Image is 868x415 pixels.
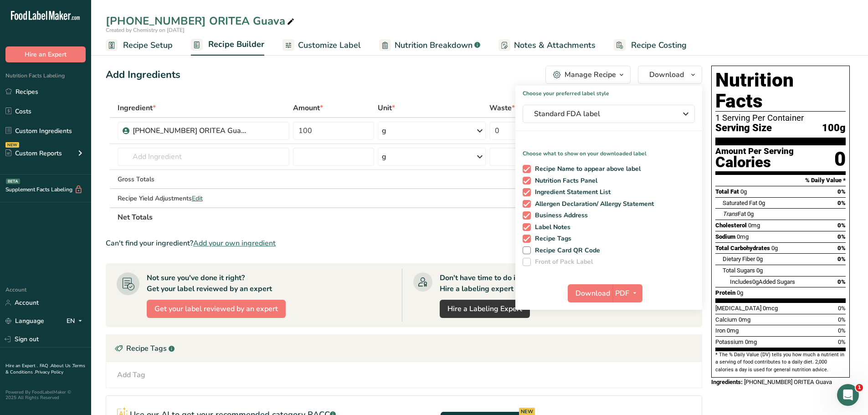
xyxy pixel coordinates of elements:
[631,39,687,51] span: Recipe Costing
[837,200,846,206] span: 0%
[106,67,180,82] div: Add Ingredients
[856,384,863,391] span: 1
[515,142,702,158] p: Choose what to show on your downloaded label
[116,207,573,226] th: Net Totals
[715,289,735,296] span: Protein
[837,222,846,229] span: 0%
[395,39,473,51] span: Nutrition Breakdown
[117,369,145,380] div: Add Tag
[715,327,725,334] span: Iron
[756,256,763,262] span: 0g
[763,305,778,312] span: 0mcg
[727,327,739,334] span: 0mg
[282,35,361,56] a: Customize Label
[106,335,702,362] div: Recipe Tags
[515,86,702,97] h1: Choose your preferred label style
[147,272,272,294] div: Not sure you've done it right? Get your label reviewed by an expert
[118,102,156,113] span: Ingredient
[723,210,738,217] i: Trans
[531,188,611,196] span: Ingredient Statement List
[531,211,588,220] span: Business Address
[838,327,846,334] span: 0%
[106,13,296,29] div: [PHONE_NUMBER] ORITEA Guava
[739,316,750,323] span: 0mg
[531,177,598,185] span: Nutrition Facts Panel
[5,313,44,329] a: Language
[638,66,702,84] button: Download
[575,288,610,299] span: Download
[147,300,286,318] button: Get your label reviewed by an expert
[440,272,564,294] div: Don't have time to do it? Hire a labeling expert to do it for you
[118,194,289,203] div: Recipe Yield Adjustments
[838,316,846,323] span: 0%
[837,256,846,262] span: 0%
[133,125,247,136] div: [PHONE_NUMBER] ORITEA Guava
[5,149,62,158] div: Custom Reports
[715,338,744,345] span: Potassium
[756,267,763,274] span: 0g
[837,233,846,240] span: 0%
[715,305,761,312] span: [MEDICAL_DATA]
[118,148,289,166] input: Add Ingredient
[837,245,846,251] span: 0%
[737,289,743,296] span: 0g
[5,363,85,375] a: Terms & Conditions .
[118,174,289,184] div: Gross Totals
[715,316,737,323] span: Calcium
[614,35,687,56] a: Recipe Costing
[440,300,530,318] a: Hire a Labeling Expert
[771,245,778,251] span: 0g
[723,267,755,274] span: Total Sugars
[565,69,616,80] div: Manage Recipe
[293,102,323,113] span: Amount
[715,113,846,123] div: 1 Serving Per Container
[193,238,276,249] span: Add your own ingredient
[545,66,631,84] button: Manage Recipe
[382,151,386,162] div: g
[106,238,702,249] div: Can't find your ingredient?
[744,379,832,385] span: [PHONE_NUMBER] ORITEA Guava
[837,188,846,195] span: 0%
[723,256,755,262] span: Dietary Fiber
[123,39,173,51] span: Recipe Setup
[715,123,772,134] span: Serving Size
[208,38,264,51] span: Recipe Builder
[106,26,185,34] span: Created by Chemistry on [DATE]
[730,278,795,285] span: Includes Added Sugars
[489,102,523,113] div: Waste
[531,235,572,243] span: Recipe Tags
[837,278,846,285] span: 0%
[534,108,671,119] span: Standard FDA label
[715,147,794,156] div: Amount Per Serving
[612,284,642,302] button: PDF
[715,188,739,195] span: Total Fat
[748,222,760,229] span: 0mg
[711,379,743,385] span: Ingredients:
[568,284,612,302] button: Download
[723,200,757,206] span: Saturated Fat
[649,69,684,80] span: Download
[715,70,846,112] h1: Nutrition Facts
[382,125,386,136] div: g
[298,39,361,51] span: Customize Label
[154,303,278,314] span: Get your label reviewed by an expert
[5,389,86,400] div: Powered By FoodLabelMaker © 2025 All Rights Reserved
[822,123,846,134] span: 100g
[745,338,757,345] span: 0mg
[5,46,86,62] button: Hire an Expert
[747,210,754,217] span: 0g
[191,34,264,56] a: Recipe Builder
[6,179,20,184] div: BETA
[40,363,51,369] a: FAQ .
[759,200,765,206] span: 0g
[737,233,749,240] span: 0mg
[531,165,641,173] span: Recipe Name to appear above label
[35,369,63,375] a: Privacy Policy
[740,188,747,195] span: 0g
[752,278,759,285] span: 0g
[192,194,203,203] span: Edit
[5,142,19,148] div: NEW
[838,305,846,312] span: 0%
[523,105,695,123] button: Standard FDA label
[531,258,593,266] span: Front of Pack Label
